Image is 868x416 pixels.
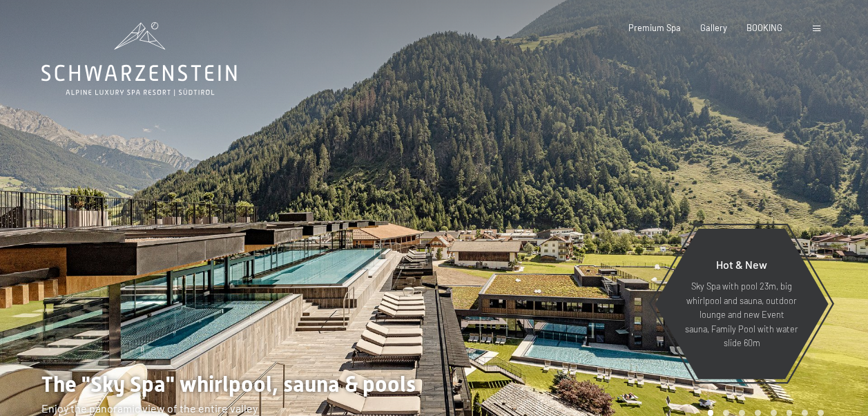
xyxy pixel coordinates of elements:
[682,279,802,350] p: Sky Spa with pool 23m, big whirlpool and sauna, outdoor lounge and new Event sauna, Family Pool w...
[755,410,761,416] div: Carousel Page 4
[787,410,793,416] div: Carousel Page 6
[818,410,824,416] div: Carousel Page 8
[716,258,767,271] span: Hot & New
[802,410,808,416] div: Carousel Page 7
[703,410,824,416] div: Carousel Pagination
[628,22,681,33] a: Premium Spa
[708,410,714,416] div: Carousel Page 1 (Current Slide)
[739,410,745,416] div: Carousel Page 3
[771,410,777,416] div: Carousel Page 5
[654,228,829,380] a: Hot & New Sky Spa with pool 23m, big whirlpool and sauna, outdoor lounge and new Event sauna, Fam...
[723,410,729,416] div: Carousel Page 2
[746,22,782,33] a: BOOKING
[700,22,727,33] a: Gallery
